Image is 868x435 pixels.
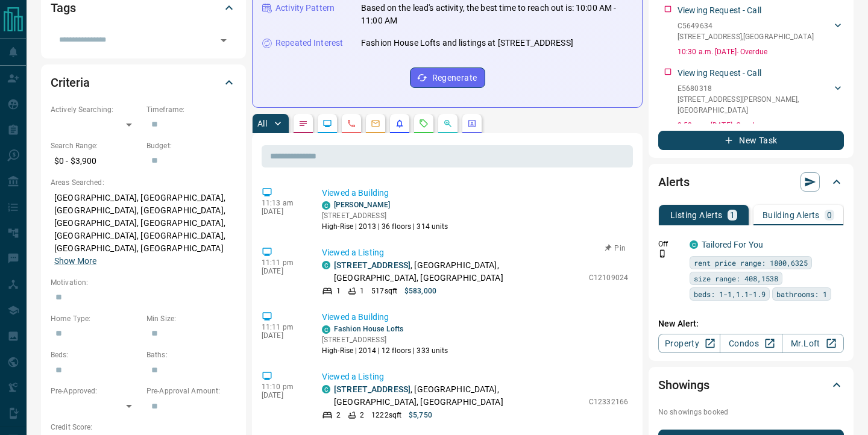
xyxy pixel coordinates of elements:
[215,32,232,49] button: Open
[322,311,628,324] p: Viewed a Building
[51,104,140,115] p: Actively Searching:
[51,277,236,288] p: Motivation:
[322,334,448,345] p: [STREET_ADDRESS]
[694,257,808,269] span: rent price range: 1800,6325
[334,383,583,408] p: , [GEOGRAPHIC_DATA], [GEOGRAPHIC_DATA], [GEOGRAPHIC_DATA]
[51,68,236,97] div: Criteria
[51,188,236,271] p: [GEOGRAPHIC_DATA], [GEOGRAPHIC_DATA], [GEOGRAPHIC_DATA], [GEOGRAPHIC_DATA], [GEOGRAPHIC_DATA], [G...
[54,255,96,268] button: Show More
[146,140,236,151] p: Budget:
[334,201,390,209] a: [PERSON_NAME]
[262,383,304,391] p: 11:10 pm
[658,131,844,150] button: New Task
[690,240,698,249] div: condos.ca
[658,249,667,258] svg: Push Notification Only
[678,4,761,17] p: Viewing Request - Call
[730,211,735,219] p: 1
[371,119,380,128] svg: Emails
[658,334,720,353] a: Property
[419,119,429,128] svg: Requests
[694,272,778,284] span: size range: 408,1538
[51,177,236,188] p: Areas Searched:
[360,410,364,421] p: 2
[336,286,341,296] p: 1
[361,2,632,27] p: Based on the lead's activity, the best time to reach out is: 10:00 AM - 11:00 AM
[275,37,343,49] p: Repeated Interest
[336,410,341,421] p: 2
[702,240,763,249] a: Tailored For You
[678,20,814,31] p: C5649634
[51,140,140,151] p: Search Range:
[262,267,304,275] p: [DATE]
[589,272,628,283] p: C12109024
[658,375,709,395] h2: Showings
[262,207,304,216] p: [DATE]
[334,325,403,333] a: Fashion House Lofts
[275,2,335,14] p: Activity Pattern
[678,83,832,94] p: E5680318
[670,211,723,219] p: Listing Alerts
[371,410,401,421] p: 1222 sqft
[404,286,436,296] p: $583,000
[658,167,844,196] div: Alerts
[467,119,477,128] svg: Agent Actions
[334,260,410,270] a: [STREET_ADDRESS]
[257,119,267,128] p: All
[322,201,330,210] div: condos.ca
[763,211,820,219] p: Building Alerts
[322,345,448,356] p: High-Rise | 2014 | 12 floors | 333 units
[51,349,140,360] p: Beds:
[262,199,304,207] p: 11:13 am
[443,119,453,128] svg: Opportunities
[322,246,628,259] p: Viewed a Listing
[694,288,766,300] span: beds: 1-1,1.1-1.9
[371,286,397,296] p: 517 sqft
[322,325,330,334] div: condos.ca
[334,259,583,284] p: , [GEOGRAPHIC_DATA], [GEOGRAPHIC_DATA], [GEOGRAPHIC_DATA]
[658,371,844,399] div: Showings
[827,211,832,219] p: 0
[658,318,844,330] p: New Alert:
[678,67,761,80] p: Viewing Request - Call
[589,396,628,407] p: C12332166
[322,119,332,128] svg: Lead Browsing Activity
[51,386,140,396] p: Pre-Approved:
[334,384,410,394] a: [STREET_ADDRESS]
[322,371,628,383] p: Viewed a Listing
[658,239,682,249] p: Off
[395,119,404,128] svg: Listing Alerts
[410,67,485,88] button: Regenerate
[776,288,827,300] span: bathrooms: 1
[720,334,782,353] a: Condos
[51,73,90,92] h2: Criteria
[658,407,844,418] p: No showings booked
[322,187,628,199] p: Viewed a Building
[658,172,690,192] h2: Alerts
[678,81,844,118] div: E5680318[STREET_ADDRESS][PERSON_NAME],[GEOGRAPHIC_DATA]
[347,119,356,128] svg: Calls
[146,386,236,396] p: Pre-Approval Amount:
[51,313,140,324] p: Home Type:
[51,422,236,433] p: Credit Score:
[361,37,573,49] p: Fashion House Lofts and listings at [STREET_ADDRESS]
[360,286,364,296] p: 1
[678,46,844,57] p: 10:30 a.m. [DATE] - Overdue
[146,104,236,115] p: Timeframe:
[262,331,304,340] p: [DATE]
[322,261,330,269] div: condos.ca
[262,258,304,267] p: 11:11 pm
[262,323,304,331] p: 11:11 pm
[298,119,308,128] svg: Notes
[322,221,448,232] p: High-Rise | 2013 | 36 floors | 314 units
[146,313,236,324] p: Min Size:
[678,31,814,42] p: [STREET_ADDRESS] , [GEOGRAPHIC_DATA]
[598,243,633,254] button: Pin
[678,94,832,116] p: [STREET_ADDRESS][PERSON_NAME] , [GEOGRAPHIC_DATA]
[409,410,432,421] p: $5,750
[322,210,448,221] p: [STREET_ADDRESS]
[678,18,844,45] div: C5649634[STREET_ADDRESS],[GEOGRAPHIC_DATA]
[782,334,844,353] a: Mr.Loft
[322,385,330,393] div: condos.ca
[678,120,844,131] p: 3:52 p.m. [DATE] - Overdue
[146,349,236,360] p: Baths:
